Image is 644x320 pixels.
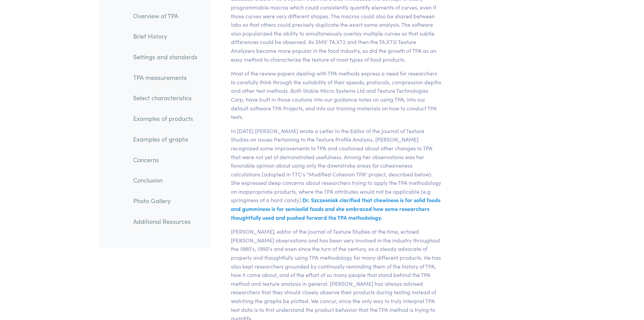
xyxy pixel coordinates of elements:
[128,8,203,24] a: Overview of TPA
[128,152,203,168] a: Concerns
[128,29,203,44] a: Brief History
[128,70,203,85] a: TPA measurements
[128,131,203,147] a: Examples of graphs
[128,111,203,127] a: Examples of products
[231,196,440,221] span: Dr. Szczesniak clarified that chewiness is for solid foods and gumminess is for semisolid foods a...
[128,90,203,106] a: Select characteristics
[128,49,203,65] a: Settings and standards
[128,173,203,188] a: Conclusion
[128,214,203,229] a: Additional Resources
[128,193,203,209] a: Photo Gallery
[227,127,446,222] p: In [DATE] [PERSON_NAME] wrote a Letter to the Editor of the Journal of Texture Studies on Issues ...
[227,69,446,121] p: Most of the review papers dealing with TPA methods express a need for researchers to carefully th...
